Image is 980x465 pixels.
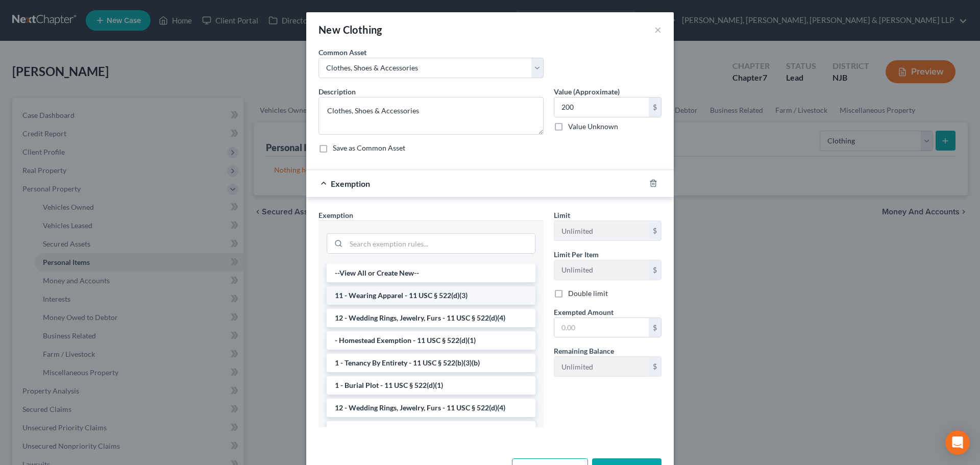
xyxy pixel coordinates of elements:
label: Save as Common Asset [333,143,405,153]
span: Description [318,87,356,96]
span: Exemption [318,211,353,219]
button: × [654,23,661,36]
div: $ [649,221,661,240]
input: -- [554,260,649,280]
li: 1 - Tenancy By Entirety - 11 USC § 522(b)(3)(b) [327,354,535,372]
label: Value (Approximate) [554,86,620,97]
div: $ [649,357,661,376]
li: - Homestead Exemption - 11 USC § 522(d)(1) [327,331,535,350]
span: Exemption [331,179,370,188]
li: 12 - Wedding Rings, Jewelry, Furs - 11 USC § 522(d)(4) [327,399,535,417]
input: -- [554,221,649,240]
li: 12 - Wedding Rings, Jewelry, Furs - 11 USC § 522(d)(4) [327,309,535,327]
label: Value Unknown [568,121,618,132]
div: Open Intercom Messenger [945,430,970,455]
li: 11 - Wearing Apparel - 11 USC § 522(d)(3) [327,286,535,305]
li: 1 - Burial Plot - 11 USC § 522(d)(1) [327,376,535,395]
label: Limit Per Item [554,249,599,260]
li: --View All or Create New-- [327,264,535,282]
div: $ [649,260,661,280]
div: New Clothing [318,22,382,37]
span: Limit [554,211,570,219]
label: Common Asset [318,47,366,58]
input: -- [554,357,649,376]
input: 0.00 [554,97,649,117]
label: Double limit [568,288,608,299]
li: 13 - Animals & Livestock - 11 USC § 522(d)(3) [327,421,535,439]
div: $ [649,318,661,337]
label: Remaining Balance [554,346,614,356]
span: Exempted Amount [554,308,614,316]
input: 0.00 [554,318,649,337]
input: Search exemption rules... [346,234,535,253]
div: $ [649,97,661,117]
